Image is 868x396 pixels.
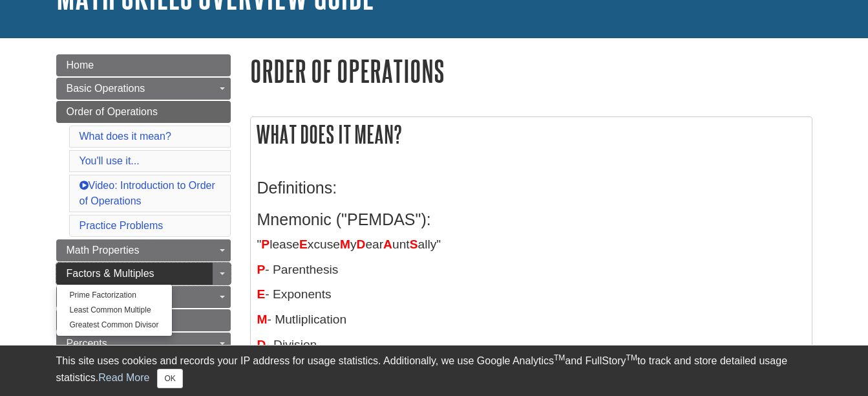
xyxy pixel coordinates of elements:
span: Home [67,60,94,71]
span: Math Properties [67,245,140,256]
p: - Exponents [257,285,805,304]
h3: Mnemonic ("PEMDAS"): [257,210,805,229]
span: A [383,237,392,251]
span: E [257,287,266,301]
a: Factors & Multiples [56,263,231,285]
a: You'll use it... [79,155,140,166]
h1: Order of Operations [250,54,812,87]
a: Read More [98,372,149,383]
a: Practice Problems [79,220,164,231]
a: Home [56,54,231,76]
p: - Mutliplication [257,311,805,329]
button: Close [157,369,182,388]
a: What does it mean? [79,131,171,142]
span: Order of Operations [67,106,158,117]
span: Factors & Multiples [67,268,154,279]
p: - Division [257,336,805,355]
sup: TM [626,353,637,362]
span: E [299,237,308,251]
div: This site uses cookies and records your IP address for usage statistics. Additionally, we use Goo... [56,353,812,388]
a: Math Properties [56,239,231,261]
a: Order of Operations [56,101,231,123]
strong: P [257,263,266,276]
span: P [261,237,270,251]
span: Basic Operations [67,83,145,94]
sup: TM [554,353,565,362]
span: M [257,313,268,326]
p: - Parenthesis [257,261,805,280]
span: S [410,237,418,251]
h3: Definitions: [257,179,805,197]
a: Greatest Common Divisor [57,318,172,333]
h2: What does it mean? [251,117,812,151]
span: D [257,338,266,351]
span: D [357,237,366,251]
a: Basic Operations [56,78,231,100]
a: Percents [56,333,231,355]
a: Least Common Multiple [57,303,172,318]
span: M [340,237,350,251]
a: Video: Introduction to Order of Operations [79,180,215,206]
span: Percents [67,338,107,349]
a: Prime Factorization [57,288,172,303]
p: " lease xcuse y ear unt ally" [257,236,805,254]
